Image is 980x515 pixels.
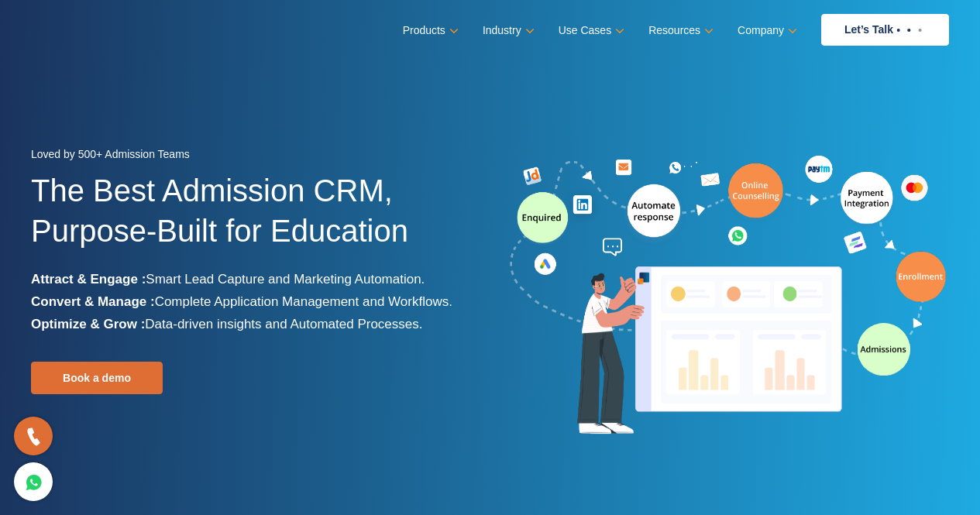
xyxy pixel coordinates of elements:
b: Optimize & Grow : [31,317,145,331]
a: Products [403,19,456,42]
span: Smart Lead Capture and Marketing Automation. [146,272,425,287]
a: Resources [648,19,710,42]
span: Data-driven insights and Automated Processes. [145,317,422,331]
img: admission-software-home-page-header [507,152,949,441]
a: Let’s Talk [821,14,949,46]
h1: The Best Admission CRM, Purpose-Built for Education [31,170,479,268]
b: Convert & Manage : [31,294,155,309]
a: Book a demo [31,362,163,394]
b: Attract & Engage : [31,272,146,287]
a: Industry [483,19,531,42]
div: Loved by 500+ Admission Teams [31,143,479,170]
a: Use Cases [559,19,621,42]
a: Company [738,19,794,42]
span: Complete Application Management and Workflows. [155,294,452,309]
